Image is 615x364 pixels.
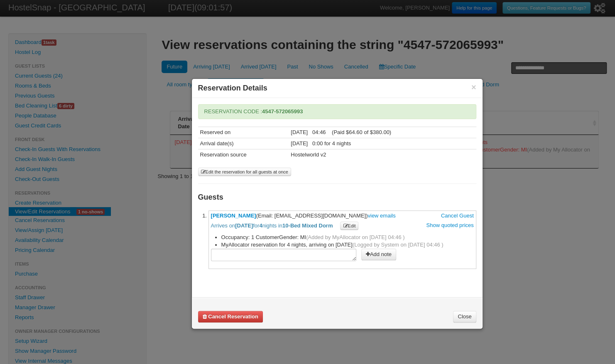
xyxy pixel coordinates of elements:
td: [DATE] 0:00 for 4 nights [289,138,476,149]
span: (Added by MyAllocator on [DATE] 04:46 ) [306,234,404,240]
a: Show quoted prices [426,222,473,228]
button: Cancel Reservation [198,311,263,322]
b: Cancel Reservation [208,313,258,320]
p: Arrives on for nights in [211,220,474,230]
td: Reservation source [198,149,289,160]
span: (Logged by System on [DATE] 04:46 ) [353,242,443,248]
button: × [471,83,476,91]
a: Cancel Guest [441,212,474,220]
button: Add note [361,249,396,260]
b: [DATE] [235,222,253,228]
li: MyAllocator reservation for 4 nights, arriving on [DATE] [221,241,474,249]
a: Close [453,311,476,322]
button: Edit [340,222,358,230]
a: [PERSON_NAME] [211,213,256,219]
td: Reserved on [198,127,289,138]
a: view emails [368,213,395,219]
h3: Guests [198,192,476,203]
button: Edit the reservation for all guests at once [198,168,291,176]
span: (Email: [EMAIL_ADDRESS][DOMAIN_NAME]) [211,213,474,230]
strong: 4547-572065993 [262,108,303,115]
b: 10-Bed Mixed Dorm [282,222,333,228]
td: [DATE] 04:46 (Paid $64.60 of $380.00) [289,127,476,138]
b: 4 [259,222,262,228]
td: Arrival date(s) [198,138,289,149]
li: Occupancy: 1 CustomerGender: MI [221,234,474,241]
span: RESERVATION CODE : [204,108,303,115]
h3: Reservation Details [198,83,476,94]
td: Hostelworld v2 [289,149,476,160]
